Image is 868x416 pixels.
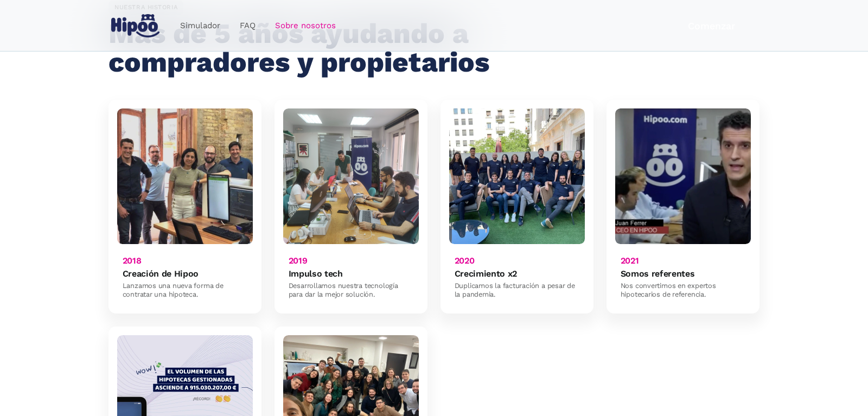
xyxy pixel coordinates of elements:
[621,268,695,279] h6: Somos referentes
[289,268,343,279] h6: Impulso tech
[621,281,746,299] div: Nos convertimos en expertos hipotecarios de referencia.
[108,10,162,42] a: home
[230,15,265,36] a: FAQ
[455,268,518,279] h6: Crecimiento x2
[289,281,414,299] div: Desarrollamos nuestra tecnología para dar la mejor solución.
[170,15,230,36] a: Simulador
[123,268,199,279] h6: Creación de Hipoo
[289,255,308,266] h6: 2019
[123,281,248,299] div: Lanzamos una nueva forma de contratar una hipoteca.
[123,255,142,266] h6: 2018
[621,255,639,266] h6: 2021
[108,19,497,78] h2: Más de 5 años ayudando a compradores y propietarios
[455,281,580,299] div: Duplicamos la facturación a pesar de la pandemia.
[455,255,475,266] h6: 2020
[265,15,346,36] a: Sobre nosotros
[663,13,759,39] a: Comenzar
